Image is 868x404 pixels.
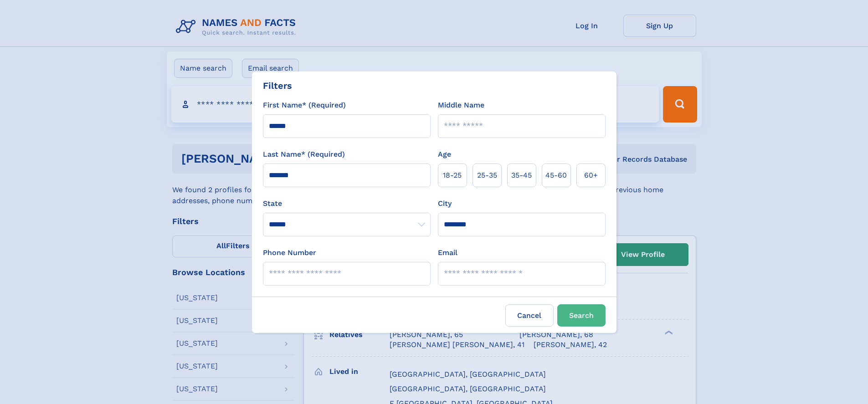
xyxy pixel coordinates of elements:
span: 60+ [584,170,598,181]
span: 25‑35 [477,170,497,181]
label: Email [438,247,457,258]
span: 45‑60 [545,170,567,181]
span: 35‑45 [511,170,532,181]
label: State [263,198,431,209]
span: 18‑25 [443,170,462,181]
label: City [438,198,452,209]
label: Age [438,149,451,160]
label: Last Name* (Required) [263,149,345,160]
label: Middle Name [438,100,484,111]
label: Phone Number [263,247,316,258]
label: First Name* (Required) [263,100,346,111]
div: Filters [263,79,292,92]
label: Cancel [505,304,554,327]
button: Search [557,304,606,327]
